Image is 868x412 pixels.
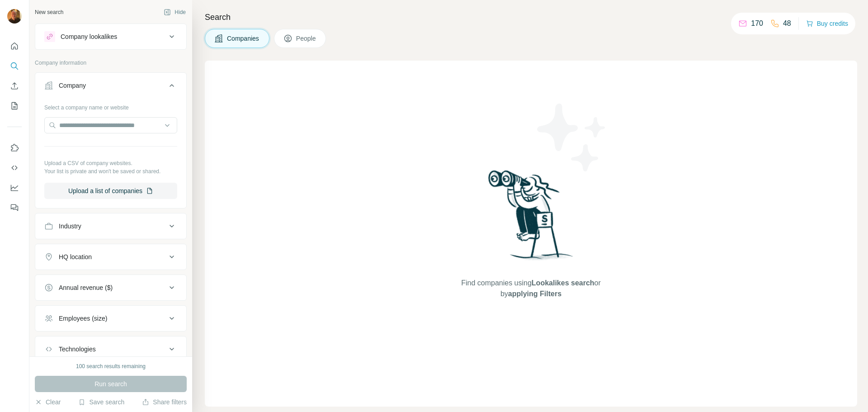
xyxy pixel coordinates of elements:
[7,199,22,216] button: Feedback
[7,98,22,114] button: My lists
[59,314,107,323] div: Employees (size)
[142,398,187,407] button: Share filters
[205,11,857,24] h4: Search
[44,100,177,112] div: Select a company name or website
[751,18,763,29] p: 170
[484,168,578,269] img: Surfe Illustration - Woman searching with binoculars
[35,277,186,298] button: Annual revenue ($)
[59,222,81,231] div: Industry
[806,17,848,30] button: Buy credits
[35,26,186,47] button: Company lookalikes
[44,167,177,175] p: Your list is private and won't be saved or shared.
[7,140,22,156] button: Use Surfe on LinkedIn
[35,338,186,360] button: Technologies
[7,78,22,94] button: Enrich CSV
[157,5,192,19] button: Hide
[783,18,791,29] p: 48
[7,180,22,196] button: Dashboard
[44,183,177,199] button: Upload a list of companies
[61,32,117,41] div: Company lookalikes
[35,8,63,16] div: New search
[59,252,92,261] div: HQ location
[532,279,594,287] span: Lookalikes search
[76,362,146,370] div: 100 search results remaining
[531,97,613,178] img: Surfe Illustration - Stars
[44,159,177,167] p: Upload a CSV of company websites.
[78,398,124,407] button: Save search
[59,345,96,354] div: Technologies
[458,278,603,299] span: Find companies using or by
[35,398,61,407] button: Clear
[59,283,113,292] div: Annual revenue ($)
[7,160,22,176] button: Use Surfe API
[296,34,317,43] span: People
[35,246,186,268] button: HQ location
[59,81,86,90] div: Company
[35,75,186,100] button: Company
[35,59,187,67] p: Company information
[227,34,260,43] span: Companies
[7,58,22,74] button: Search
[7,9,22,24] img: Avatar
[508,290,561,298] span: applying Filters
[35,308,186,329] button: Employees (size)
[7,38,22,54] button: Quick start
[35,215,186,237] button: Industry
